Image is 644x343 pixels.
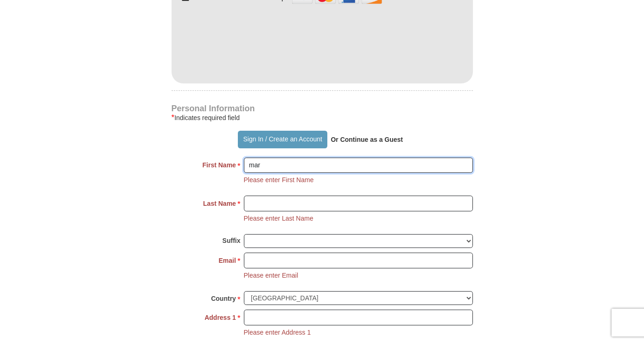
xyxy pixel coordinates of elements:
[172,112,473,123] div: Indicates required field
[244,328,311,337] li: Please enter Address 1
[203,197,236,210] strong: Last Name
[211,292,236,305] strong: Country
[203,159,236,171] strong: First Name
[219,254,236,267] strong: Email
[238,131,327,148] button: Sign In / Create an Account
[244,214,313,223] li: Please enter Last Name
[172,105,473,112] h4: Personal Information
[244,175,314,184] li: Please enter First Name
[223,234,241,247] strong: Suffix
[204,311,236,324] strong: Address 1
[331,136,403,143] strong: Or Continue as a Guest
[244,271,299,280] li: Please enter Email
